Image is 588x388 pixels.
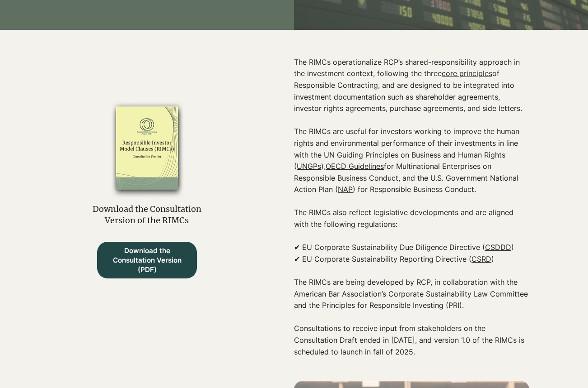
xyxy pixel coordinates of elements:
[326,162,384,171] a: OECD Guidelines
[485,243,511,252] a: CSDDD
[294,323,529,358] p: Consultations to receive input from stakeholders on the Consultation Draft ended in [DATE], and v...
[338,185,353,194] a: NAP
[294,265,529,311] p: The RIMCs are being developed by RCP, in collaboration with the American Bar Association’s Corpor...
[442,69,492,78] a: core principles
[294,242,529,254] p: ✔ EU Corporate Sustainability Due Diligence Directive ( )
[471,254,491,263] a: CSRD
[297,162,321,171] a: UNGPs
[294,196,529,207] p: ​
[104,246,189,275] span: Download the Consultation Version (PDF)
[294,207,529,242] p: The RIMCs also reflect legislative developments and are aligned with the following regulations:
[294,254,529,265] p: ✔ EU Corporate Sustainability Reporting Directive ( )
[93,99,201,198] img: RIMCS_edited.png
[294,126,529,196] p: The RIMCs are useful for investors working to improve the human rights and environmental performa...
[294,57,529,115] p: The RIMCs operationalize RCP’s shared-responsibility approach in the investment context, followin...
[97,242,197,278] a: Download the Consultation Version (PDF)
[84,203,209,226] p: Download the Consultation Version of the RIMCs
